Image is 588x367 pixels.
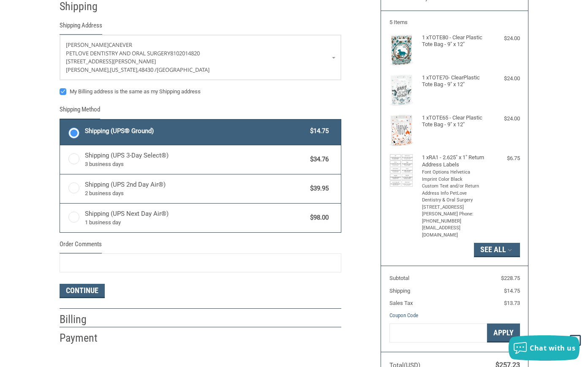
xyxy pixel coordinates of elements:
[389,19,520,26] h3: 5 Items
[422,176,485,183] li: Imprint Color Black
[306,126,329,136] span: $14.75
[85,218,306,227] span: 1 business day
[60,88,341,95] label: My Billing address is the same as my Shipping address
[85,126,306,136] span: Shipping (UPS® Ground)
[487,34,520,43] div: $24.00
[422,74,485,88] h4: 1 x TOTE70- ClearPlastic Tote Bag - 9" x 12"
[530,343,575,353] span: Chat with us
[487,324,520,343] button: Apply
[170,49,200,57] span: 8102014820
[60,331,109,345] h2: Payment
[85,151,306,169] span: Shipping (UPS 3-Day Select®)
[504,288,520,294] span: $14.75
[110,66,139,73] span: [US_STATE],
[474,243,520,257] button: See All
[487,154,520,163] div: $6.75
[389,288,410,294] span: Shipping
[85,209,306,227] span: Shipping (UPS Next Day Air®)
[60,35,341,80] a: Enter or select a different address
[306,155,329,164] span: $34.76
[85,160,306,169] span: 3 business days
[389,300,413,306] span: Sales Tax
[504,300,520,306] span: $13.73
[157,66,210,73] span: [GEOGRAPHIC_DATA]
[306,184,329,193] span: $39.95
[60,313,109,326] h2: Billing
[389,312,418,318] a: Coupon Code
[422,183,485,239] li: Custom Text and/or Return Address Info PetLove Dentistry & Oral Surgery [STREET_ADDRESS][PERSON_N...
[509,335,580,361] button: Chat with us
[389,324,487,343] input: Gift Certificate or Coupon Code
[487,114,520,123] div: $24.00
[60,239,102,253] legend: Order Comments
[66,49,170,57] span: PetLove Dentistry and Oral Surgery
[422,169,485,176] li: Font Options Helvetica
[66,41,109,49] span: [PERSON_NAME]
[487,74,520,83] div: $24.00
[60,105,100,119] legend: Shipping Method
[501,275,520,281] span: $228.75
[306,213,329,223] span: $98.00
[60,21,102,35] legend: Shipping Address
[139,66,157,73] span: 48430 /
[422,114,485,128] h4: 1 x TOTE65 - Clear Plastic Tote Bag - 9" x 12"
[422,154,485,168] h4: 1 x RA1 - 2.625" x 1" Return Address Labels
[66,57,156,65] span: [STREET_ADDRESS][PERSON_NAME]
[85,180,306,198] span: Shipping (UPS 2nd Day Air®)
[109,41,132,49] span: Canever
[66,66,110,73] span: [PERSON_NAME],
[389,275,409,281] span: Subtotal
[60,284,105,298] button: Continue
[422,34,485,48] h4: 1 x TOTE80 - Clear Plastic Tote Bag - 9" x 12"
[85,189,306,198] span: 2 business days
